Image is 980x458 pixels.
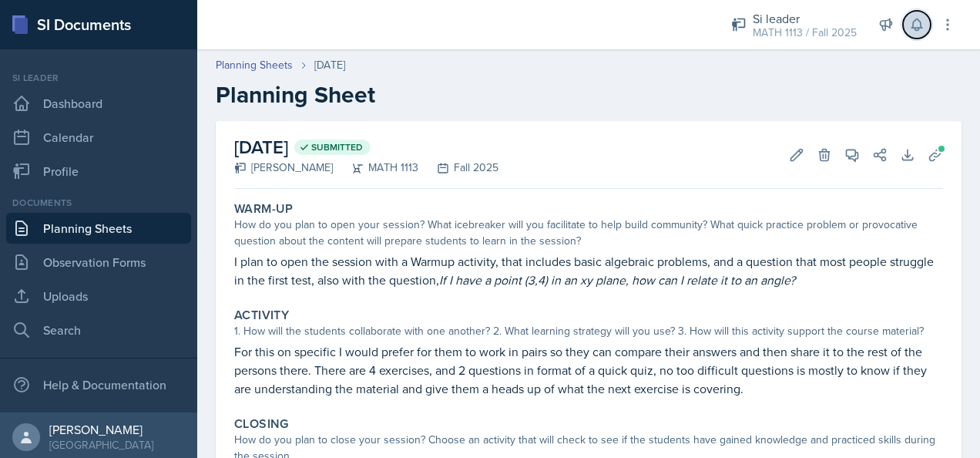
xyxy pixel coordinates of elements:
[234,252,943,289] p: I plan to open the session with a Warmup activity, that includes basic algebraic problems, and a ...
[234,201,294,217] label: Warm-Up
[6,196,191,210] div: Documents
[753,25,857,41] div: MATH 1113 / Fall 2025
[439,271,795,288] em: If I have a point (3,4) in an xy plane, how can I relate it to an angle?
[6,281,191,312] a: Uploads
[6,122,191,153] a: Calendar
[6,156,191,187] a: Profile
[6,315,191,345] a: Search
[49,422,153,437] div: [PERSON_NAME]
[216,57,293,73] a: Planning Sheets
[234,160,333,176] div: [PERSON_NAME]
[49,437,153,453] div: [GEOGRAPHIC_DATA]
[6,213,191,244] a: Planning Sheets
[234,342,943,398] p: For this on specific I would prefer for them to work in pairs so they can compare their answers a...
[234,323,943,339] div: 1. How will the students collaborate with one another? 2. What learning strategy will you use? 3....
[234,308,289,323] label: Activity
[333,160,418,176] div: MATH 1113
[6,71,191,85] div: Si leader
[216,81,962,109] h2: Planning Sheet
[753,9,857,28] div: Si leader
[234,217,943,249] div: How do you plan to open your session? What icebreaker will you facilitate to help build community...
[234,416,289,432] label: Closing
[311,141,363,153] span: Submitted
[6,88,191,119] a: Dashboard
[314,57,345,73] div: [DATE]
[6,247,191,278] a: Observation Forms
[6,369,191,400] div: Help & Documentation
[234,133,498,161] h2: [DATE]
[418,160,498,176] div: Fall 2025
